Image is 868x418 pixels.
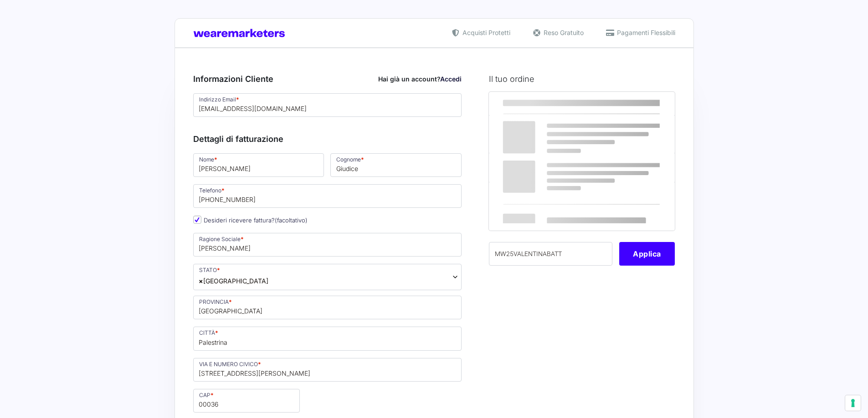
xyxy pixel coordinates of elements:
[489,92,605,116] th: Prodotto
[489,73,675,85] h3: Il tuo ordine
[489,153,605,182] th: Subtotale
[193,216,201,224] input: Desideri ricevere fattura?(facoltativo)
[605,92,675,116] th: Subtotale
[541,28,584,37] span: Reso Gratuito
[615,28,675,37] span: Pagamenti Flessibili
[193,233,462,257] input: Ragione Sociale *
[489,242,612,266] input: Coupon
[619,242,675,266] button: Applica
[378,74,462,84] div: Hai già un account?
[193,217,308,224] label: Desideri ricevere fattura?
[193,327,462,350] input: CITTÀ *
[193,296,462,319] input: PROVINCIA *
[489,116,605,153] td: Marketers World 2025 - MW25 Ticket Standard
[460,28,510,37] span: Acquisti Protetti
[199,276,203,286] span: ×
[193,153,324,177] input: Nome *
[193,93,462,117] input: Indirizzo Email *
[193,389,300,413] input: CAP *
[193,184,462,208] input: Telefono *
[845,395,861,411] button: Le tue preferenze relative al consenso per le tecnologie di tracciamento
[199,276,268,286] span: Italia
[330,153,462,177] input: Cognome *
[489,182,605,231] th: Totale
[193,73,462,85] h3: Informazioni Cliente
[193,358,462,382] input: VIA E NUMERO CIVICO *
[440,75,462,83] a: Accedi
[193,133,462,145] h3: Dettagli di fatturazione
[193,264,462,290] span: Italia
[275,217,308,224] span: (facoltativo)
